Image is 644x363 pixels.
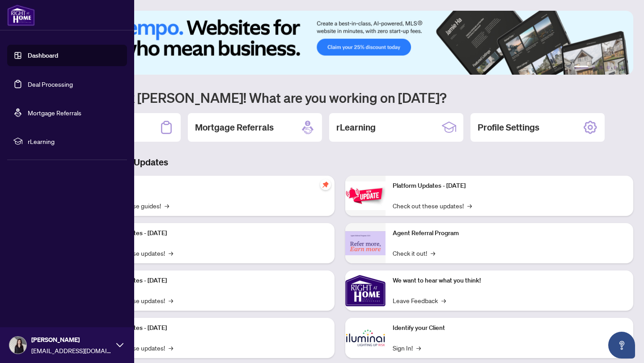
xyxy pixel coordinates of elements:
button: 6 [621,66,624,69]
span: [EMAIL_ADDRESS][DOMAIN_NAME] [31,346,112,355]
p: We want to hear what you think! [393,276,626,286]
p: Platform Updates - [DATE] [393,181,626,191]
a: Check out these updates!→ [393,201,472,211]
span: → [441,295,446,305]
p: Self-Help [94,181,327,191]
h1: Welcome back [PERSON_NAME]! What are you working on [DATE]? [47,89,633,106]
img: Profile Icon [9,337,26,354]
a: Check it out!→ [393,248,435,258]
button: 1 [574,66,589,69]
p: Platform Updates - [DATE] [94,323,327,333]
h3: Brokerage & Industry Updates [47,156,633,169]
h2: Mortgage Referrals [195,121,274,134]
p: Agent Referral Program [393,228,626,238]
img: Agent Referral Program [345,231,386,256]
button: 4 [606,66,610,69]
span: rLearning [28,136,121,146]
a: Mortgage Referrals [28,109,81,117]
button: 5 [614,66,617,69]
button: 2 [592,66,596,69]
span: → [431,248,435,258]
span: → [467,201,472,211]
p: Platform Updates - [DATE] [94,228,327,238]
img: Platform Updates - June 23, 2025 [345,181,386,210]
span: → [169,295,173,305]
a: Leave Feedback→ [393,295,446,305]
span: → [416,343,421,353]
span: → [169,343,173,353]
span: pushpin [320,179,331,190]
img: We want to hear what you think! [345,270,386,311]
a: Deal Processing [28,80,73,88]
a: Sign In!→ [393,343,421,353]
button: Open asap [608,332,635,359]
p: Platform Updates - [DATE] [94,276,327,286]
img: Slide 0 [47,11,633,75]
img: logo [7,4,35,26]
h2: Profile Settings [478,121,539,134]
h2: rLearning [336,121,376,134]
a: Dashboard [28,51,58,59]
span: → [169,248,173,258]
span: [PERSON_NAME] [31,335,112,345]
button: 3 [599,66,603,69]
p: Identify your Client [393,323,626,333]
img: Identify your Client [345,318,386,358]
span: → [165,201,169,211]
